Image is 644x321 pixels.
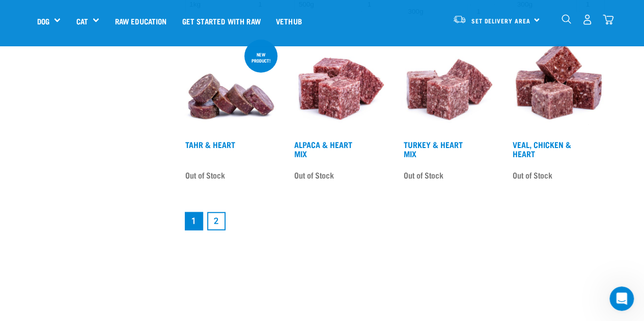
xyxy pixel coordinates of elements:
a: Veal, Chicken & Heart [513,142,571,156]
a: Dog [37,15,49,27]
a: Get started with Raw [175,1,268,41]
nav: pagination [183,210,607,232]
img: home-icon-1@2x.png [562,14,571,24]
span: Out of Stock [294,167,334,183]
img: van-moving.png [453,15,466,24]
img: 1137 Veal Chicken Heart Mix 01 [510,38,607,135]
img: Pile Of Cubed Turkey Heart Mix For Pets [401,38,498,135]
img: user.png [582,14,593,25]
a: Alpaca & Heart Mix [294,142,352,156]
img: home-icon@2x.png [603,14,613,25]
a: Tahr & Heart [185,142,235,147]
iframe: Intercom live chat [609,286,634,311]
a: Vethub [268,1,310,41]
span: Out of Stock [404,167,443,183]
a: Cat [76,15,88,27]
img: 1093 Wallaby Heart Medallions 01 [183,38,280,135]
img: Possum Chicken Heart Mix 01 [292,38,389,135]
span: Out of Stock [185,167,225,183]
a: Page 1 [185,212,203,230]
span: Out of Stock [513,167,552,183]
a: Goto page 2 [207,212,226,230]
div: New product! [244,47,277,68]
a: Turkey & Heart Mix [404,142,463,156]
span: Set Delivery Area [471,19,530,22]
a: Raw Education [107,1,174,41]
